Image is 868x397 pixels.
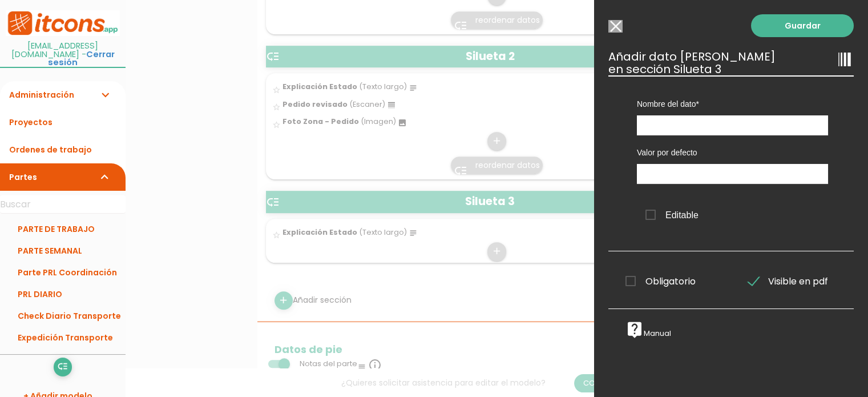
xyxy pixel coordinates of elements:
i: line_weight [835,50,854,69]
span: Obligatorio [625,274,696,288]
a: live_helpManual [625,328,671,338]
h3: Añadir dato [PERSON_NAME] en sección Silueta 3 [608,50,854,75]
span: Visible en pdf [748,274,828,288]
span: Editable [645,208,699,222]
label: Nombre del dato [637,98,828,110]
label: Valor por defecto [637,147,828,158]
i: live_help [625,320,644,339]
a: Guardar [751,14,854,37]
